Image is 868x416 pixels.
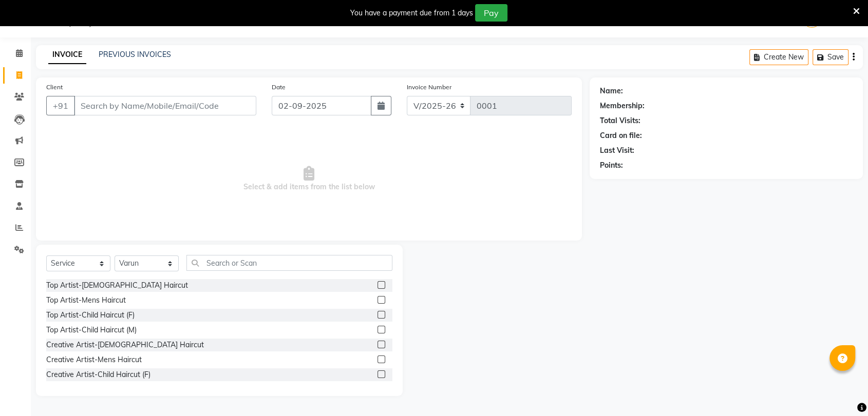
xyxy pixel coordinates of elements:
div: Creative Artist-Child Haircut (F) [46,369,150,380]
div: Creative Artist-[DEMOGRAPHIC_DATA] Haircut [46,340,204,350]
label: Invoice Number [407,83,451,92]
a: PREVIOUS INVOICES [99,50,171,59]
input: Search by Name/Mobile/Email/Code [74,96,256,115]
div: You have a payment due from 1 days [350,8,473,18]
span: Select & add items from the list below [46,128,572,230]
div: Top Artist-Child Haircut (F) [46,310,135,321]
div: Creative Artist-Mens Haircut [46,354,142,365]
button: Pay [475,4,507,22]
a: INVOICE [48,46,86,64]
div: Card on file: [600,130,642,141]
div: Membership: [600,101,645,111]
div: Top Artist-Child Haircut (M) [46,325,137,335]
div: Top Artist-[DEMOGRAPHIC_DATA] Haircut [46,280,188,291]
div: Points: [600,160,623,171]
label: Client [46,83,63,92]
label: Date [272,83,286,92]
div: Total Visits: [600,115,640,126]
div: Name: [600,86,623,96]
div: Top Artist-Mens Haircut [46,295,126,306]
button: Create New [749,49,808,65]
button: Save [813,49,848,65]
input: Search or Scan [186,255,392,271]
button: +91 [46,96,75,115]
div: Last Visit: [600,145,634,156]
